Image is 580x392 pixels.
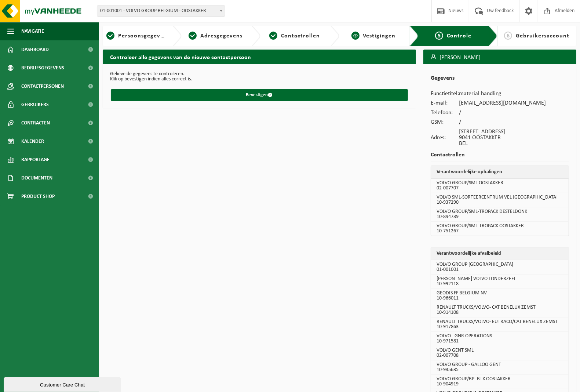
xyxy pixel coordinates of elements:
[431,375,569,389] td: VOLVO GROUP/BP- BTX OOSTAKKER 10-904919
[21,187,55,206] span: Product Shop
[281,33,320,39] span: Contactrollen
[431,346,569,360] td: VOLVO GENT SML 02-007708
[431,275,569,289] td: [PERSON_NAME] VOLVO LONDERZEEL 10-992118
[21,77,64,95] span: Contactpersonen
[431,317,569,332] td: RENAULT TRUCKS/VOLVO- EUTRACO/CAT BENELUX ZEMST 10-917863
[269,32,277,40] span: 3
[185,32,246,40] a: 2Adresgegevens
[459,89,546,98] td: material handling
[431,152,569,162] h2: Contactrollen
[431,193,569,207] td: VOLVO SML-SORTEERCENTRUM VEL [GEOGRAPHIC_DATA] 10-937290
[264,32,325,40] a: 3Contactrollen
[431,179,569,193] td: VOLVO GROUP/SML OOSTAKKER 02-007707
[431,332,569,346] td: VOLVO - GNR OPERATIONS 10-971581
[431,247,569,260] th: Verantwoordelijke afvalbeleid
[431,117,459,127] td: GSM:
[118,33,170,39] span: Persoonsgegevens
[431,303,569,317] td: RENAULT TRUCKS/VOLVO- CAT BENELUX ZEMST 10-914108
[103,50,416,64] h2: Controleer alle gegevens van de nieuwe contactpersoon
[21,40,49,59] span: Dashboard
[200,33,242,39] span: Adresgegevens
[21,114,50,132] span: Contracten
[447,33,471,39] span: Controle
[97,6,225,16] span: 01-001001 - VOLVO GROUP BELGIUM - OOSTAKKER
[21,132,44,150] span: Kalender
[351,32,360,40] span: 4
[431,166,569,179] th: Verantwoordelijke ophalingen
[106,32,114,40] span: 1
[431,75,569,85] h2: Gegevens
[459,117,546,127] td: /
[431,89,459,98] td: Functietitel:
[516,33,569,39] span: Gebruikersaccount
[111,89,408,101] button: Bevestigen
[459,108,546,117] td: /
[21,95,49,114] span: Gebruikers
[431,207,569,222] td: VOLVO GROUP/SML-TROPACK DESTELDONK 10-894739
[189,32,197,40] span: 2
[431,360,569,375] td: VOLVO GROUP - GALLOO GENT 10-935635
[4,376,123,392] iframe: chat widget
[21,22,44,40] span: Navigatie
[106,32,167,40] a: 1Persoonsgegevens
[363,33,396,39] span: Vestigingen
[21,169,52,187] span: Documenten
[431,98,459,108] td: E-mail:
[504,32,512,40] span: 6
[423,50,576,66] h3: [PERSON_NAME]
[459,127,546,148] td: [STREET_ADDRESS] 9041 OOSTAKKER BEL
[435,32,443,40] span: 5
[431,289,569,303] td: GEODIS FF BELGIUM NV 10-966011
[343,32,404,40] a: 4Vestigingen
[431,108,459,117] td: Telefoon:
[431,222,569,236] td: VOLVO GROUP/SML-TROPACK OOSTAKKER 10-751267
[459,98,546,108] td: [EMAIL_ADDRESS][DOMAIN_NAME]
[431,260,569,275] td: VOLVO GROUP [GEOGRAPHIC_DATA] 01-001001
[21,59,64,77] span: Bedrijfsgegevens
[21,150,50,169] span: Rapportage
[431,127,459,148] td: Adres:
[110,77,409,82] p: Klik op bevestigen indien alles correct is.
[110,72,409,77] p: Gelieve de gegevens te controleren.
[97,6,225,17] span: 01-001001 - VOLVO GROUP BELGIUM - OOSTAKKER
